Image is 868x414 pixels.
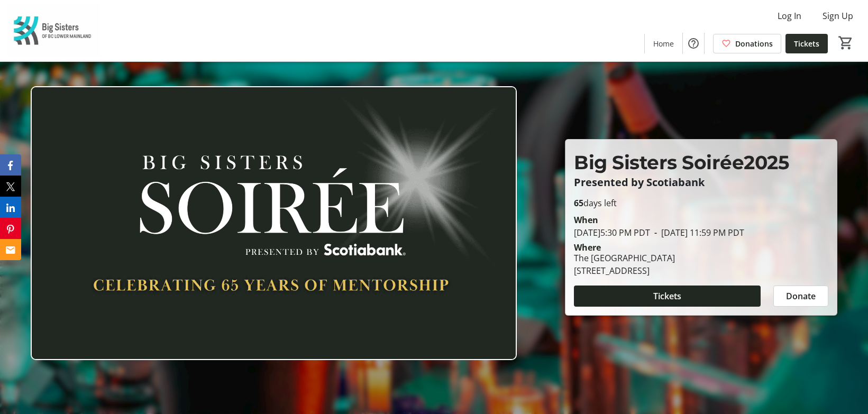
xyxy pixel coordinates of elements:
img: Campaign CTA Media Photo [31,86,517,360]
a: Tickets [785,34,828,53]
a: Home [645,34,682,53]
p: days left [574,197,828,209]
a: Donations [713,34,781,53]
span: Donate [786,290,816,302]
img: Big Sisters of BC Lower Mainland's Logo [6,4,100,57]
div: Where [574,243,601,252]
span: Home [653,38,674,49]
button: Cart [836,33,855,52]
span: 65 [574,197,583,209]
span: Tickets [794,38,819,49]
button: Donate [773,286,828,307]
button: Help [683,33,704,54]
span: Donations [735,38,773,49]
span: Sign Up [823,10,853,22]
div: When [574,214,598,226]
span: Log In [778,10,801,22]
span: Tickets [653,290,681,302]
button: Log In [769,7,810,24]
p: Big Sisters Soirée [574,148,828,177]
span: [DATE] 5:30 PM PDT [574,227,650,238]
div: [STREET_ADDRESS] [574,264,675,277]
button: Tickets [574,286,761,307]
button: Sign Up [814,7,862,24]
p: Presented by Scotiabank [574,177,828,188]
div: The [GEOGRAPHIC_DATA] [574,252,675,264]
span: 2025 [744,151,789,174]
span: - [650,227,661,238]
span: [DATE] 11:59 PM PDT [650,227,744,238]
